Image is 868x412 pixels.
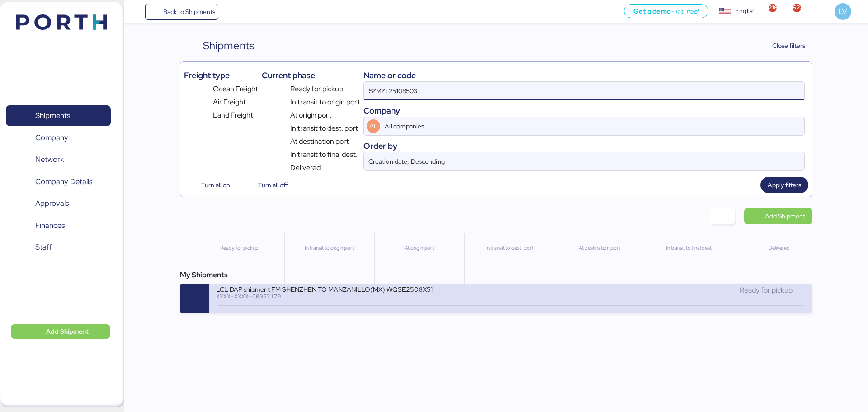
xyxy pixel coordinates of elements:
span: Shipments [35,109,70,122]
a: Finances [6,215,111,236]
div: Freight type [184,69,258,81]
span: Ready for pickup [740,285,793,295]
a: Company [6,127,111,148]
span: Company [35,131,68,144]
a: Shipments [6,105,111,126]
div: Delivered [739,244,821,252]
span: In transit to dest. port [290,123,358,134]
div: At origin port [378,244,460,252]
div: In transit to dest. port [468,244,550,252]
span: Close filters [772,40,805,51]
a: Network [6,149,111,170]
span: Add Shipment [765,211,805,222]
span: Company Details [35,175,92,188]
button: Turn all on [184,177,237,193]
div: Company [363,104,805,117]
div: Name or code [363,69,805,81]
span: Back to Shipments [163,6,215,17]
span: Delivered [290,162,321,173]
span: LV [838,5,847,17]
span: Ready for pickup [290,84,343,95]
a: Company Details [6,171,111,192]
span: Staff [35,241,52,254]
div: Shipments [203,38,255,54]
span: AL [369,121,378,131]
button: Menu [130,4,145,19]
div: My Shipments [180,270,812,280]
div: XXXX-XXXX-O0052179 [216,293,433,299]
button: Add Shipment [11,324,110,339]
input: AL [383,117,778,135]
div: LCL DAP shipment FM SHENZHEN TO MANZANILLO(MX) WQSE2508X51 [216,285,433,293]
a: Add Shipment [744,208,812,224]
span: Land Freight [213,110,253,121]
span: Add Shipment [46,326,89,337]
button: Apply filters [760,177,808,193]
div: In transit to final dest. [649,244,731,252]
span: Approvals [35,197,69,210]
span: Network [35,153,64,166]
div: At destination port [559,244,641,252]
div: Ready for pickup [198,244,280,252]
div: Current phase [262,69,360,81]
button: Close filters [754,38,812,54]
span: Turn all on [201,180,230,190]
span: Finances [35,219,65,232]
span: Air Freight [213,97,246,108]
span: In transit to final dest. [290,149,358,160]
span: At origin port [290,110,331,121]
a: Approvals [6,193,111,214]
a: Staff [6,237,111,258]
span: Apply filters [768,180,801,190]
span: Ocean Freight [213,84,258,95]
span: In transit to origin port [290,97,360,108]
span: Turn all off [258,180,288,190]
button: Turn all off [241,177,295,193]
div: In transit to origin port [288,244,370,252]
span: At destination port [290,136,349,147]
a: Back to Shipments [145,4,219,20]
div: English [735,6,756,16]
div: Order by [363,140,805,152]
